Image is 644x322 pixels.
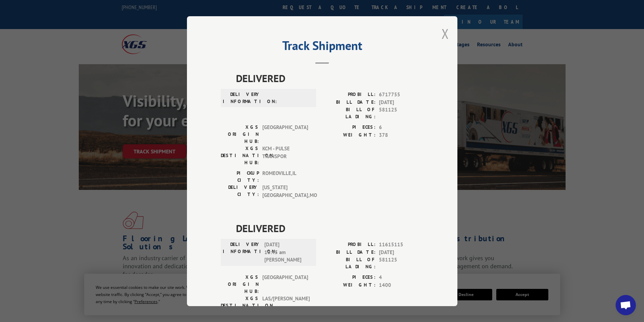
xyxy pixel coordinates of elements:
[221,124,259,145] label: XGS ORIGIN HUB:
[262,124,308,145] span: [GEOGRAPHIC_DATA]
[379,106,424,120] span: 581125
[223,91,261,105] label: DELIVERY INFORMATION:
[322,131,376,139] label: WEIGHT:
[221,170,259,184] label: PICKUP CITY:
[322,248,376,256] label: BILL DATE:
[379,91,424,99] span: 6717755
[262,145,308,166] span: KCM - PULSE TRANSPOR
[379,281,424,289] span: 1400
[322,124,376,131] label: PIECES:
[262,274,308,295] span: [GEOGRAPHIC_DATA]
[221,295,259,316] label: XGS DESTINATION HUB:
[262,170,308,184] span: ROMEOVILLE , IL
[221,145,259,166] label: XGS DESTINATION HUB:
[379,124,424,131] span: 6
[221,41,424,54] h2: Track Shipment
[379,98,424,106] span: [DATE]
[322,241,376,249] label: PROBILL:
[223,241,261,264] label: DELIVERY INFORMATION:
[322,91,376,99] label: PROBILL:
[616,295,636,315] div: Open chat
[379,131,424,139] span: 378
[322,274,376,281] label: PIECES:
[379,241,424,249] span: 11615115
[236,71,424,86] span: DELIVERED
[322,256,376,270] label: BILL OF LADING:
[262,184,308,199] span: [US_STATE][GEOGRAPHIC_DATA] , MO
[221,274,259,295] label: XGS ORIGIN HUB:
[236,221,424,236] span: DELIVERED
[379,274,424,281] span: 4
[221,184,259,199] label: DELIVERY CITY:
[262,295,308,316] span: LAS/[PERSON_NAME]
[442,25,449,43] button: Close modal
[379,256,424,270] span: 581125
[264,241,310,264] span: [DATE] 10:45 am [PERSON_NAME]
[322,106,376,120] label: BILL OF LADING:
[322,98,376,106] label: BILL DATE:
[379,248,424,256] span: [DATE]
[322,281,376,289] label: WEIGHT:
